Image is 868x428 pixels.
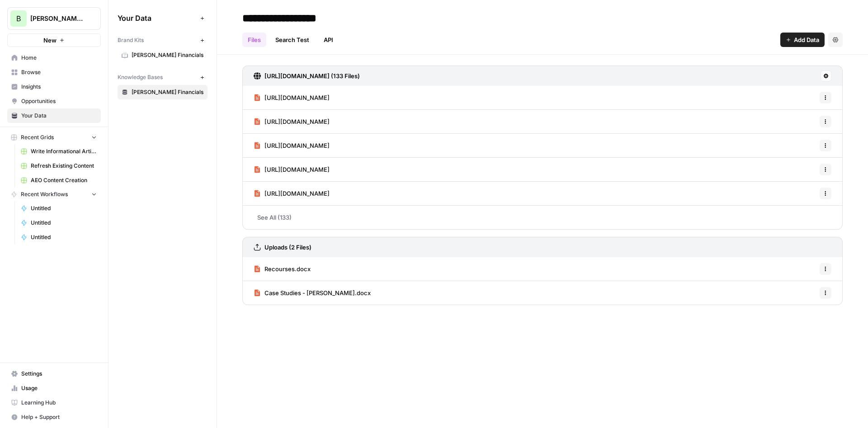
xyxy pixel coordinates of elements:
h3: Uploads (2 Files) [264,243,311,252]
a: [PERSON_NAME] Financials [118,85,208,99]
span: [URL][DOMAIN_NAME] [264,117,330,126]
a: [URL][DOMAIN_NAME] [254,158,330,181]
a: Files [242,33,266,47]
span: Settings [21,370,97,378]
a: [URL][DOMAIN_NAME] [254,134,330,157]
span: Your Data [21,112,97,120]
a: Settings [7,367,101,381]
span: Refresh Existing Content [31,162,97,170]
button: New [7,33,101,47]
a: Insights [7,80,101,94]
span: B [16,13,21,24]
button: Help + Support [7,410,101,424]
a: [URL][DOMAIN_NAME] [254,86,330,109]
a: [URL][DOMAIN_NAME] [254,182,330,205]
span: [PERSON_NAME] Financials [132,51,203,59]
span: Opportunities [21,97,97,105]
span: [URL][DOMAIN_NAME] [264,93,330,102]
a: API [318,33,339,47]
span: Help + Support [21,413,97,421]
a: [URL][DOMAIN_NAME] (133 Files) [254,66,360,86]
span: Home [21,54,97,62]
span: New [43,36,57,45]
a: Opportunities [7,94,101,108]
a: Uploads (2 Files) [254,237,311,257]
span: Write Informational Article (1) [31,147,97,155]
span: Untitled [31,233,97,241]
a: Write Informational Article (1) [17,144,101,159]
a: Untitled [17,201,101,216]
button: Add Data [780,33,825,47]
span: Recourses.docx [264,264,311,273]
a: Home [7,51,101,65]
a: [URL][DOMAIN_NAME] [254,110,330,133]
span: [URL][DOMAIN_NAME] [264,165,330,174]
span: Add Data [794,35,819,44]
a: [PERSON_NAME] Financials [118,48,208,62]
a: AEO Content Creation [17,173,101,188]
a: Case Studies - [PERSON_NAME].docx [254,281,371,305]
span: [URL][DOMAIN_NAME] [264,141,330,150]
a: Learning Hub [7,395,101,410]
a: Browse [7,65,101,80]
a: Refresh Existing Content [17,159,101,173]
span: [URL][DOMAIN_NAME] [264,189,330,198]
span: Case Studies - [PERSON_NAME].docx [264,288,371,297]
span: Your Data [118,13,197,24]
span: Browse [21,68,97,76]
span: Recent Grids [21,133,54,141]
span: Insights [21,83,97,91]
span: Brand Kits [118,36,144,44]
span: Recent Workflows [21,190,68,198]
button: Workspace: Bennett Financials [7,7,101,30]
a: Your Data [7,108,101,123]
span: Untitled [31,219,97,227]
h3: [URL][DOMAIN_NAME] (133 Files) [264,71,360,80]
a: Recourses.docx [254,257,311,281]
span: AEO Content Creation [31,176,97,184]
a: Untitled [17,216,101,230]
span: Learning Hub [21,399,97,407]
a: Usage [7,381,101,395]
span: [PERSON_NAME] Financials [30,14,85,23]
span: Untitled [31,204,97,212]
button: Recent Workflows [7,188,101,201]
a: See All (133) [242,206,843,229]
span: [PERSON_NAME] Financials [132,88,203,96]
span: Knowledge Bases [118,73,163,81]
button: Recent Grids [7,131,101,144]
span: Usage [21,384,97,392]
a: Search Test [270,33,315,47]
a: Untitled [17,230,101,245]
